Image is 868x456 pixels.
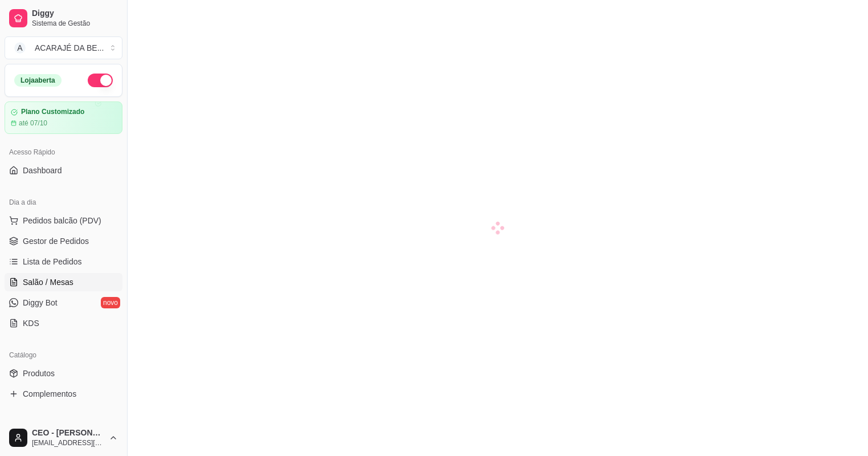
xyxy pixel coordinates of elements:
a: Diggy Botnovo [5,294,122,312]
a: Lista de Pedidos [5,253,122,271]
a: DiggySistema de Gestão [5,5,122,32]
span: Dashboard [23,165,62,176]
div: Acesso Rápido [5,143,122,161]
a: Produtos [5,364,122,382]
span: Diggy [32,9,118,19]
a: Dashboard [5,161,122,180]
span: Complementos [23,388,76,400]
a: KDS [5,314,122,332]
span: Gestor de Pedidos [23,235,89,247]
span: A [14,42,26,54]
article: até 07/10 [19,119,47,128]
span: CEO - [PERSON_NAME] [32,428,104,438]
span: [EMAIL_ADDRESS][DOMAIN_NAME] [32,438,104,447]
span: Salão / Mesas [23,276,73,288]
span: Lista de Pedidos [23,256,82,267]
span: KDS [23,317,39,329]
a: Plano Customizadoaté 07/10 [5,101,122,134]
span: Sistema de Gestão [32,19,118,28]
div: Loja aberta [14,74,62,87]
span: Pedidos balcão (PDV) [23,215,101,226]
article: Plano Customizado [21,108,84,116]
a: Salão / Mesas [5,273,122,291]
div: ACARAJÉ DA BE ... [35,42,104,54]
div: Catálogo [5,346,122,364]
button: Alterar Status [88,74,113,87]
button: CEO - [PERSON_NAME][EMAIL_ADDRESS][DOMAIN_NAME] [5,424,122,451]
button: Select a team [5,36,122,59]
span: Diggy Bot [23,297,58,308]
button: Pedidos balcão (PDV) [5,211,122,230]
span: Produtos [23,368,55,379]
a: Gestor de Pedidos [5,232,122,250]
div: Dia a dia [5,193,122,211]
a: Complementos [5,385,122,403]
